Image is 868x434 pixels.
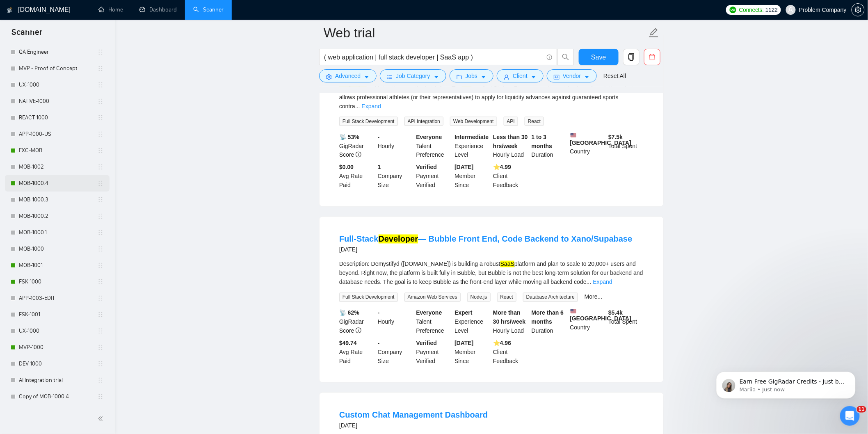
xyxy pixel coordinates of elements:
[19,77,97,93] a: UX-1000
[97,180,104,187] span: holder
[19,372,97,388] a: AI Integration trial
[380,69,446,82] button: barsJob Categorycaret-down
[19,192,97,208] a: MOB-1000.3
[530,308,569,336] div: Duration
[339,117,398,126] span: Full Stack Development
[455,134,489,140] b: Intermediate
[97,262,104,269] span: holder
[19,241,97,257] a: MOB-1000
[5,290,110,306] li: APP-1003-EDIT
[339,293,398,302] span: Full Stack Development
[378,310,380,316] b: -
[97,295,104,302] span: holder
[97,49,104,55] span: holder
[788,7,794,13] span: user
[453,132,491,160] div: Experience Level
[453,308,491,336] div: Experience Level
[339,260,644,287] div: Description: Demystifyd ([DOMAIN_NAME]) is building a robust platform and plan to scale to 20,000...
[97,344,104,351] span: holder
[608,310,623,316] b: $ 5.4k
[97,164,104,170] span: holder
[19,290,97,306] a: APP-1003-EDIT
[852,7,865,13] a: setting
[493,134,528,149] b: Less than 30 hrs/week
[97,279,104,285] span: holder
[376,132,415,160] div: Hourly
[644,53,660,61] span: delete
[5,372,110,388] li: AI Integration trial
[387,74,393,80] span: bars
[364,74,370,80] span: caret-down
[5,323,110,339] li: UX-1000
[5,159,110,175] li: MOB-1002
[379,235,418,244] mark: Developer
[607,132,645,160] div: Total Spent
[504,74,509,80] span: user
[19,224,97,241] a: MOB-1000.1
[19,60,97,77] a: MVP - Proof of Concept
[98,6,123,13] a: homeHome
[557,49,574,65] button: search
[356,328,361,333] span: info-circle
[5,93,110,110] li: NATIVE-1000
[97,196,104,203] span: holder
[455,310,473,316] b: Expert
[378,164,381,171] b: 1
[525,117,544,126] span: React
[19,257,97,274] a: MOB-1001
[453,163,491,190] div: Member Since
[491,308,530,336] div: Hourly Load
[5,339,110,356] li: MVP-1000
[513,71,528,80] span: Client
[467,293,491,302] span: Node.js
[5,208,110,224] li: MOB-1000.2
[19,44,97,60] a: QA Engineer
[98,415,106,423] span: double-left
[97,114,104,121] span: holder
[378,340,380,347] b: -
[554,74,560,80] span: idcard
[5,175,110,192] li: MOB-1000.4
[493,164,511,171] b: ⭐️ 4.99
[570,308,632,322] b: [GEOGRAPHIC_DATA]
[355,103,360,110] span: ...
[97,377,104,384] span: holder
[19,208,97,224] a: MOB-1000.2
[339,421,488,431] div: [DATE]
[416,310,442,316] b: Everyone
[607,308,645,336] div: Total Spent
[5,126,110,142] li: APP-1000-US
[852,7,864,13] span: setting
[593,279,612,286] a: Expand
[571,132,576,138] img: 🇺🇸
[530,132,569,160] div: Duration
[97,229,104,236] span: holder
[19,159,97,175] a: MOB-1002
[97,82,104,88] span: holder
[491,163,530,190] div: Client Feedback
[19,110,97,126] a: REACT-1000
[704,354,868,412] iframe: Intercom notifications message
[587,279,592,286] span: ...
[415,132,453,160] div: Talent Preference
[5,142,110,159] li: EXC-MOB
[415,163,453,190] div: Payment Verified
[97,328,104,334] span: holder
[376,163,415,190] div: Company Size
[5,192,110,208] li: MOB-1000.3
[404,293,461,302] span: Amazon Web Services
[504,117,518,126] span: API
[378,134,380,140] b: -
[493,310,525,325] b: More than 30 hrs/week
[840,406,860,426] iframe: Intercom live chat
[19,356,97,372] a: DEV-1000
[19,388,97,405] a: Copy of MOB-1000.4
[491,132,530,160] div: Hourly Load
[547,69,597,82] button: idcardVendorcaret-down
[19,142,97,159] a: EXC-MOB
[585,294,603,300] a: More...
[500,261,514,267] mark: SaaS
[603,71,626,80] a: Reset All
